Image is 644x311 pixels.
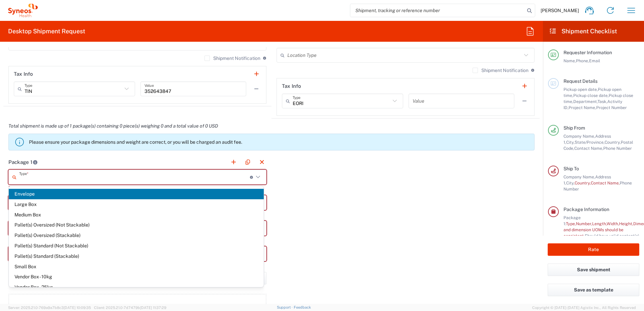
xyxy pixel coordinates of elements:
[576,58,589,63] span: Phone,
[9,230,264,241] span: Pallet(s) Oversized (Stackable)
[573,93,609,98] span: Pickup close date,
[575,140,605,145] span: State/Province,
[563,58,576,63] span: Name,
[563,78,598,84] span: Request Details
[14,71,33,77] h2: Tax Info
[8,159,38,166] h2: Package 1
[566,180,575,185] span: City,
[569,105,596,110] span: Project Name,
[563,215,581,226] span: Package 1:
[9,282,264,292] span: Vendor Box - 25kg
[598,99,607,104] span: Task,
[9,241,264,251] span: Pallet(s) Standard (Not Stackable)
[541,7,579,13] span: [PERSON_NAME]
[473,68,528,73] label: Shipment Notification
[585,233,639,238] span: Should have valid content(s)
[563,50,612,55] span: Requester Information
[619,221,633,226] span: Height,
[29,139,532,145] p: Please ensure your package dimensions and weight are correct, or you will be charged an audit fee.
[548,284,639,296] button: Save as template
[9,251,264,262] span: Pallet(s) Standard (Stackable)
[607,221,619,226] span: Width,
[576,221,592,226] span: Number,
[575,180,591,185] span: Country,
[563,174,595,179] span: Company Name,
[8,184,266,191] div: This field is required
[277,305,294,309] a: Support
[573,99,598,104] span: Department,
[532,305,636,311] span: Copyright © [DATE]-[DATE] Agistix Inc., All Rights Reserved
[563,207,609,212] span: Package Information
[548,264,639,276] button: Save shipment
[3,123,223,129] em: Total shipment is made up of 1 package(s) containing 0 piece(s) weighing 0 and a total value of 0...
[566,221,576,226] span: Type,
[9,272,264,282] span: Vendor Box - 10kg
[548,243,639,256] button: Rate
[603,146,632,151] span: Phone Number
[9,189,264,199] span: Envelope
[574,146,603,151] span: Contact Name,
[563,125,585,131] span: Ship From
[8,306,91,310] span: Server: 2025.21.0-769a9a7b8c3
[9,262,264,272] span: Small Box
[566,140,575,145] span: City,
[9,220,264,230] span: Pallet(s) Oversized (Not Stackable)
[563,87,598,92] span: Pickup open date,
[596,105,627,110] span: Project Number
[294,305,311,309] a: Feedback
[94,306,166,310] span: Client: 2025.21.0-7d7479b
[8,27,85,35] h2: Desktop Shipment Request
[9,199,264,210] span: Large Box
[204,56,260,61] label: Shipment Notification
[605,140,621,145] span: Country,
[282,83,301,90] h2: Tax Info
[549,27,617,35] h2: Shipment Checklist
[591,180,620,185] span: Contact Name,
[64,306,91,310] span: [DATE] 10:09:35
[350,4,525,17] input: Shipment, tracking or reference number
[589,58,600,63] span: Email
[140,306,166,310] span: [DATE] 11:37:29
[563,134,595,139] span: Company Name,
[9,210,264,220] span: Medium Box
[592,221,607,226] span: Length,
[563,166,579,171] span: Ship To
